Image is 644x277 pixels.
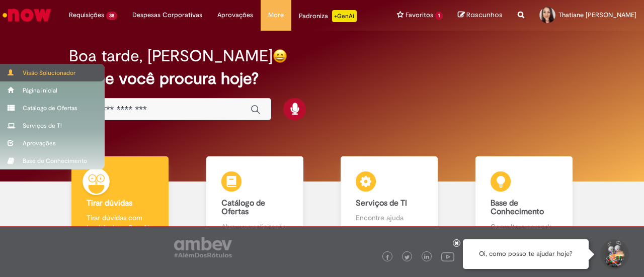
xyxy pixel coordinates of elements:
img: logo_footer_twitter.png [405,255,410,260]
b: Catálogo de Ofertas [221,198,265,217]
button: Iniciar Conversa de Suporte [599,239,629,269]
div: Padroniza [299,10,357,22]
a: Catálogo de Ofertas Abra uma solicitação [188,156,323,243]
h2: Boa tarde, [PERSON_NAME] [69,47,273,65]
div: Oi, como posso te ajudar hoje? [463,239,589,269]
p: Consulte e aprenda [491,222,557,232]
h2: O que você procura hoje? [69,70,575,87]
a: Tirar dúvidas Tirar dúvidas com Lupi Assist e Gen Ai [53,156,188,243]
p: Encontre ajuda [356,213,423,223]
span: Rascunhos [466,10,503,20]
p: +GenAi [332,10,357,22]
a: Serviços de TI Encontre ajuda [322,156,457,243]
span: 1 [435,12,443,20]
a: Rascunhos [458,11,503,20]
span: Favoritos [406,10,433,20]
img: logo_footer_ambev_rotulo_gray.png [174,237,232,257]
p: Abra uma solicitação [221,222,288,232]
span: More [268,10,284,20]
img: logo_footer_linkedin.png [424,254,429,260]
b: Tirar dúvidas [87,198,132,208]
b: Serviços de TI [356,198,407,208]
p: Tirar dúvidas com Lupi Assist e Gen Ai [87,213,153,233]
img: logo_footer_youtube.png [441,250,454,263]
img: ServiceNow [1,5,53,25]
span: Thatiane [PERSON_NAME] [558,11,636,19]
span: Requisições [69,10,104,20]
span: Aprovações [217,10,253,20]
span: Despesas Corporativas [132,10,202,20]
b: Base de Conhecimento [491,198,544,217]
img: happy-face.png [273,49,287,63]
a: Base de Conhecimento Consulte e aprenda [457,156,592,243]
span: 38 [106,12,117,20]
img: logo_footer_facebook.png [385,255,390,260]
